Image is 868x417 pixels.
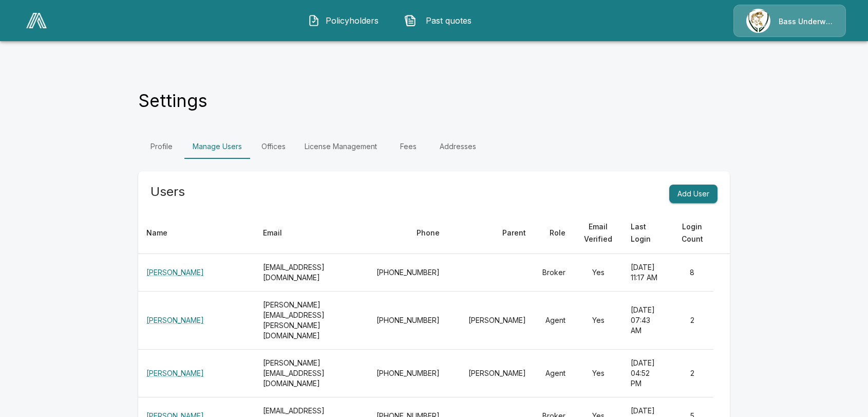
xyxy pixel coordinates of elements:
[368,350,448,397] td: [PHONE_NUMBER]
[404,14,417,27] img: Past quotes Icon
[671,212,713,254] th: Login Count
[671,254,713,292] td: 8
[250,134,296,159] a: Offices
[574,212,622,254] th: Email Verified
[397,7,485,34] button: Past quotes IconPast quotes
[146,316,204,324] a: [PERSON_NAME]
[368,254,448,292] td: [PHONE_NUMBER]
[534,254,574,292] td: Broker
[448,350,534,397] td: [PERSON_NAME]
[574,292,622,350] td: Yes
[622,254,671,292] td: [DATE] 11:17 AM
[138,90,207,112] h4: Settings
[574,254,622,292] td: Yes
[671,292,713,350] td: 2
[622,350,671,397] td: [DATE] 04:52 PM
[534,212,574,254] th: Role
[255,254,368,292] th: [EMAIL_ADDRESS][DOMAIN_NAME]
[622,292,671,350] td: [DATE] 07:43 AM
[671,350,713,397] td: 2
[746,9,770,33] img: Agency Icon
[534,350,574,397] td: Agent
[255,292,368,350] th: [PERSON_NAME][EMAIL_ADDRESS][PERSON_NAME][DOMAIN_NAME]
[534,292,574,350] td: Agent
[733,5,846,37] a: Agency IconBass Underwriters
[448,292,534,350] td: [PERSON_NAME]
[255,350,368,397] th: [PERSON_NAME][EMAIL_ADDRESS][DOMAIN_NAME]
[308,14,320,27] img: Policyholders Icon
[421,14,477,27] span: Past quotes
[146,268,204,277] a: [PERSON_NAME]
[448,212,534,254] th: Parent
[368,212,448,254] th: Phone
[324,14,381,27] span: Policyholders
[622,212,671,254] th: Last Login
[146,369,204,377] a: [PERSON_NAME]
[669,185,718,204] button: Add User
[184,134,250,159] a: Manage Users
[296,134,385,159] a: License Management
[138,134,730,159] div: Settings Tabs
[138,134,184,159] a: Profile
[26,13,47,28] img: AA Logo
[368,292,448,350] td: [PHONE_NUMBER]
[300,7,388,34] button: Policyholders IconPolicyholders
[574,350,622,397] td: Yes
[255,212,368,254] th: Email
[385,134,431,159] a: Fees
[431,134,484,159] a: Addresses
[779,16,833,27] p: Bass Underwriters
[138,212,255,254] th: Name
[150,184,185,200] h5: Users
